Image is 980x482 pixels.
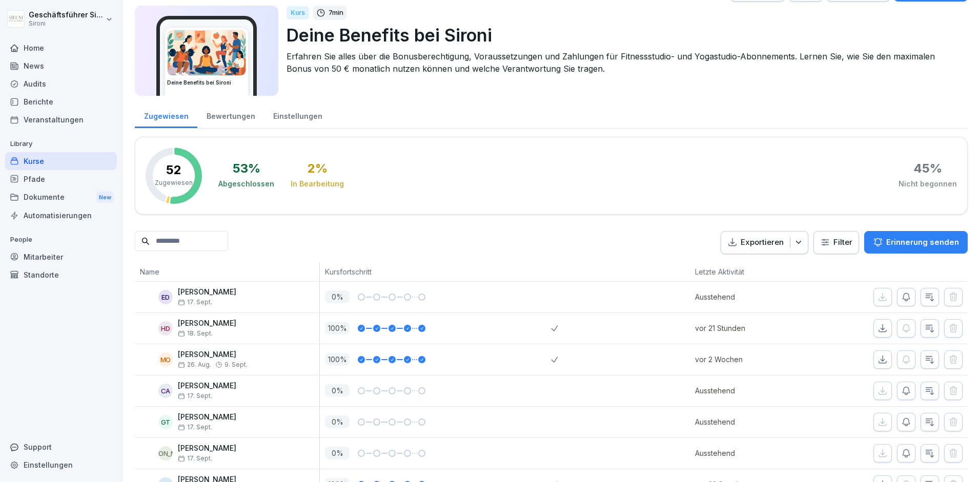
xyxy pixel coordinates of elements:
p: Ausstehend [695,385,806,396]
p: 0 % [325,290,350,303]
p: Sironi [29,20,104,27]
p: [PERSON_NAME] [178,444,236,453]
a: Berichte [5,93,117,111]
p: Zugewiesen [155,178,193,187]
img: qv31ye6da0ab8wtu5n9xmwyd.png [168,30,246,75]
p: [PERSON_NAME] [178,288,236,297]
a: Pfade [5,170,117,188]
p: Ausstehend [695,448,806,458]
p: 100 % [325,322,350,334]
p: Erfahren Sie alles über die Bonusberechtigung, Voraussetzungen und Zahlungen für Fitnessstudio- u... [287,50,959,75]
span: 17. Sept. [178,392,212,400]
div: CA [158,384,173,398]
p: Kursfortschritt [325,266,546,277]
button: Erinnerung senden [864,231,968,254]
a: Standorte [5,266,117,284]
p: 0 % [325,447,350,459]
span: 17. Sept. [178,299,212,306]
p: Deine Benefits bei Sironi [287,22,959,48]
p: [PERSON_NAME] [178,319,236,328]
a: Kurse [5,152,117,170]
a: Bewertungen [197,102,264,128]
p: Exportieren [741,237,784,248]
h3: Deine Benefits bei Sironi [167,79,246,87]
div: In Bearbeitung [291,179,344,189]
span: 9. Sept. [224,361,248,368]
span: 26. Aug. [178,361,211,368]
p: 52 [166,164,181,176]
p: [PERSON_NAME] [178,382,236,390]
p: 0 % [325,384,350,397]
span: 18. Sept. [178,330,213,337]
p: Library [5,136,117,152]
button: Filter [814,232,859,254]
div: Kurs [287,6,309,19]
div: MO [158,352,173,367]
a: Automatisierungen [5,206,117,224]
a: Einstellungen [264,102,331,128]
div: HD [158,321,173,336]
p: Name [140,266,314,277]
div: New [96,192,114,203]
a: Home [5,39,117,57]
button: Exportieren [721,231,808,254]
a: News [5,57,117,75]
p: 100 % [325,353,350,366]
span: 17. Sept. [178,424,212,431]
p: Geschäftsführer Sironi [29,11,104,19]
div: Support [5,438,117,456]
a: Mitarbeiter [5,248,117,266]
p: [PERSON_NAME] [178,350,248,359]
p: vor 21 Stunden [695,323,806,333]
p: 0 % [325,415,350,428]
div: Nicht begonnen [899,179,957,189]
p: [PERSON_NAME] [178,413,236,422]
a: Einstellungen [5,456,117,474]
p: vor 2 Wochen [695,354,806,365]
div: Filter [820,237,852,247]
p: People [5,232,117,248]
span: 17. Sept. [178,455,212,462]
p: Erinnerung senden [886,237,959,248]
a: DokumenteNew [5,188,117,207]
div: ED [158,290,173,304]
a: Veranstaltungen [5,111,117,129]
p: Ausstehend [695,416,806,427]
p: Ausstehend [695,291,806,302]
p: 7 min [329,8,343,18]
div: 2 % [308,162,328,175]
div: GT [158,415,173,429]
div: Abgeschlossen [218,179,274,189]
div: [PERSON_NAME] [158,446,173,460]
p: Letzte Aktivität [695,266,801,277]
div: 45 % [913,162,942,175]
a: Zugewiesen [135,102,197,128]
div: Dokumente [5,188,117,207]
div: 53 % [233,162,260,175]
a: Audits [5,75,117,93]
